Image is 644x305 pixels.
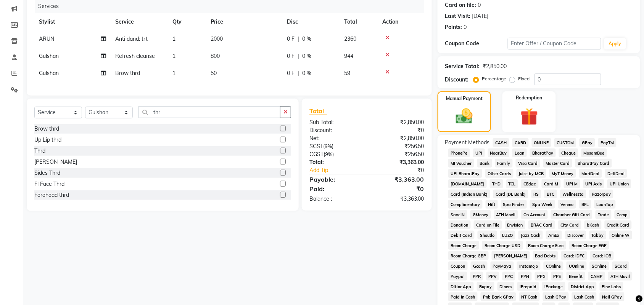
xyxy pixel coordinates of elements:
th: Price [206,13,282,30]
th: Qty [168,13,206,30]
span: Pine Labs [600,282,624,291]
span: Bad Debts [533,251,559,260]
span: Family [495,159,513,168]
span: Refresh cleanse [115,53,155,59]
span: SaveIN [448,210,467,219]
div: Thrd [34,147,45,155]
span: Room Charge EGP [569,241,609,250]
span: Paid in Cash [448,292,478,301]
span: MosamBee [581,149,607,157]
span: Spa Finder [501,200,527,209]
input: Search or Scan [138,106,280,118]
span: 0 F [287,69,295,77]
span: Benefit [567,272,585,281]
span: UPI BharatPay [448,169,482,178]
span: UPI [473,149,485,157]
img: _gift.svg [515,106,544,128]
span: Master Card [543,159,572,168]
span: Paypal [448,272,467,281]
span: UPI Axis [583,179,605,188]
a: Add Tip [304,166,377,174]
span: THD [490,179,503,188]
span: iPackage [542,282,565,291]
span: CGST [309,151,324,158]
span: [PERSON_NAME] [492,251,530,260]
div: Total: [304,158,367,166]
span: CAMP [588,272,605,281]
div: 0 [464,23,467,31]
span: 1 [172,70,175,77]
span: Nift [486,200,498,209]
span: PPE [551,272,564,281]
span: Instamojo [517,262,541,270]
span: iPrepaid [517,282,539,291]
span: Online W [609,231,632,240]
button: Apply [604,38,626,50]
input: Enter Offer / Coupon Code [508,38,601,50]
span: PayTM [598,138,617,147]
span: Juice by MCB [517,169,547,178]
span: SCard [612,262,630,270]
span: SOnline [590,262,610,270]
div: ₹3,363.00 [367,175,430,184]
label: Redemption [516,94,543,101]
span: UOnline [567,262,587,270]
span: BFL [579,200,591,209]
span: Venmo [558,200,576,209]
span: BharatPay [530,149,556,157]
span: CASH [493,138,509,147]
span: GMoney [470,210,491,219]
span: Cheque [559,149,578,157]
span: Dittor App [448,282,474,291]
span: Chamber Gift Card [551,210,592,219]
span: Gulshan [39,70,59,77]
span: 1 [172,35,175,42]
div: ₹0 [377,166,430,174]
span: 59 [344,70,350,77]
div: Discount: [304,126,367,134]
span: Coupon [448,262,468,270]
div: 0 [478,1,481,9]
span: Bank [477,159,492,168]
span: Shoutlo [478,231,497,240]
span: LUZO [500,231,516,240]
span: SGST [309,143,323,150]
span: | [298,69,299,77]
span: 2360 [344,35,356,42]
div: ₹3,363.00 [367,195,430,203]
span: Comp [615,210,631,219]
th: Action [378,13,424,30]
span: MariDeal [579,169,602,178]
div: Discount: [445,76,469,84]
span: COnline [544,262,563,270]
span: ARUN [39,35,54,42]
span: MyT Money [549,169,576,178]
span: MI Voucher [448,159,474,168]
div: ₹256.50 [367,142,430,150]
div: Sub Total: [304,118,367,126]
div: ( ) [304,142,367,150]
span: AmEx [546,231,562,240]
span: Donation [448,220,471,229]
span: Total [309,107,327,115]
div: ₹2,850.00 [367,118,430,126]
span: Spa Week [530,200,555,209]
span: Tabby [589,231,607,240]
span: Brow thrd [115,70,140,77]
span: ATH Movil [494,210,518,219]
span: CUSTOM [554,138,576,147]
div: ( ) [304,150,367,158]
span: City Card [558,220,581,229]
span: CARD [512,138,529,147]
div: Sides Thrd [34,169,60,177]
span: Wellnessta [560,190,586,198]
span: PhonePe [448,149,470,157]
div: Net: [304,134,367,142]
div: Card on file: [445,1,477,9]
span: | [298,52,299,60]
span: Card: IOB [590,251,614,260]
div: [PERSON_NAME] [34,158,77,166]
div: Paid: [304,184,367,193]
span: UPI Union [607,179,631,188]
span: Jazz Cash [518,231,543,240]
